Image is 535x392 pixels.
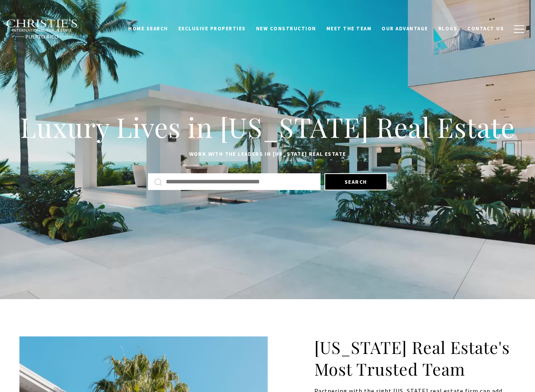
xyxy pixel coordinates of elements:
[324,173,387,190] button: Search
[321,21,377,36] a: Meet the Team
[376,21,433,36] a: Our Advantage
[6,19,78,39] img: Christie's International Real Estate black text logo
[438,25,458,32] span: Blogs
[314,336,516,380] h2: [US_STATE] Real Estate's Most Trusted Team
[256,25,316,32] span: New Construction
[382,25,428,32] span: Our Advantage
[19,150,516,159] p: Work with the leaders in [US_STATE] Real Estate
[433,21,463,36] a: Blogs
[19,110,516,144] h1: Luxury Lives in [US_STATE] Real Estate
[178,25,246,32] span: Exclusive Properties
[251,21,321,36] a: New Construction
[467,25,504,32] span: Contact Us
[173,21,251,36] a: Exclusive Properties
[123,21,173,36] a: Home Search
